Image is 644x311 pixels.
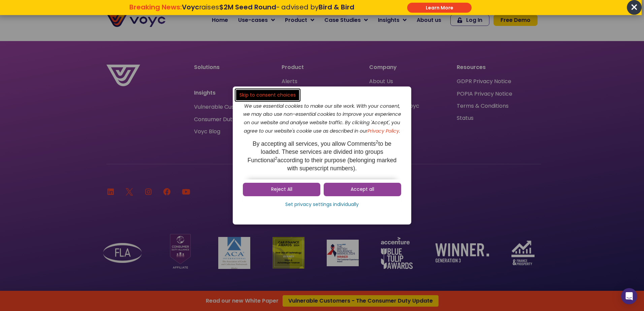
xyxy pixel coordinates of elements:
a: Reject All [243,183,320,196]
span: By accepting all services, you allow Comments to be loaded. These services are divided into group... [248,140,397,172]
span: Reject All [271,186,292,193]
a: Set privacy settings individually [243,200,401,210]
span: Set privacy settings individually [285,201,359,208]
a: Privacy Policy [367,128,399,134]
sup: 2 [376,139,378,144]
span: Job title [89,55,112,62]
sup: 2 [275,156,277,161]
i: We use essential cookies to make our site work. With your consent, we may also use non-essential ... [243,103,401,134]
span: Accept all [351,186,374,193]
a: Skip to consent choices [236,90,299,100]
a: Privacy Policy [139,140,170,147]
span: Phone [89,27,106,35]
a: Accept all [324,183,401,196]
